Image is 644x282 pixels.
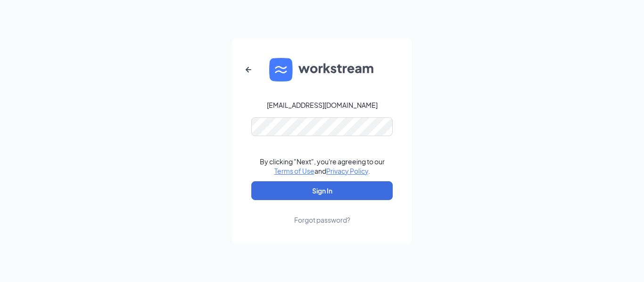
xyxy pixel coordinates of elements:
div: By clicking "Next", you're agreeing to our and . [260,157,385,176]
a: Terms of Use [274,167,314,175]
button: Sign In [251,181,393,200]
div: Forgot password? [294,215,350,225]
button: ArrowLeftNew [237,58,260,81]
a: Forgot password? [294,200,350,225]
img: WS logo and Workstream text [269,58,375,81]
svg: ArrowLeftNew [243,64,254,75]
div: [EMAIL_ADDRESS][DOMAIN_NAME] [267,100,378,110]
a: Privacy Policy [326,167,368,175]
